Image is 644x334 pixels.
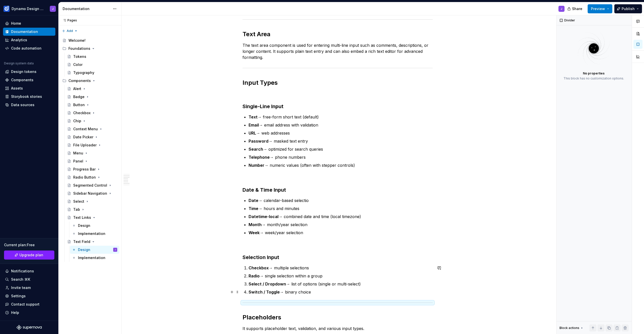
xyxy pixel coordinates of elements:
div: J [115,247,116,252]
div: Home [11,21,21,26]
a: Menu [65,149,119,157]
a: Home [3,19,55,27]
div: Typography [73,70,94,75]
a: Implementation [70,230,119,238]
div: Design system data [4,61,34,65]
span: Share [572,6,582,11]
strong: Checkbox [249,265,269,270]
span: Upgrade plan [19,253,43,258]
div: Menu [73,151,83,156]
span: Publish [622,6,635,11]
strong: Number [249,163,264,168]
div: Button [73,102,85,107]
h3: Single-Line Input [243,103,433,110]
div: Radio Button [73,175,96,180]
div: Notifications [11,269,34,274]
h3: Selection Input [243,254,433,261]
div: Tab [73,207,80,212]
a: Text Links [65,214,119,222]
a: Tab [65,205,119,214]
strong: Time [249,206,258,211]
button: Add [60,27,79,34]
a: Panel [65,157,119,165]
div: Context Menu [73,127,98,132]
div: Date Picker [73,135,93,140]
a: Sidebar Navigation [65,189,119,197]
a: Button [65,101,119,109]
p: → multiple selections [249,265,433,271]
div: Foundations [68,46,90,51]
div: Code automation [11,46,42,51]
p: It supports placeholder text, validation, and various input types. [243,325,433,331]
div: Dynamo Design System [12,6,44,11]
strong: Text [249,114,258,119]
div: Select [73,199,84,204]
div: Storybook stories [11,94,42,99]
a: Design [70,222,119,230]
div: Analytics [11,37,27,43]
div: Block actions [559,324,584,331]
p: → combined date and time (local timezone) [249,214,433,220]
div: Assets [11,86,23,91]
p: → week/year selection [249,230,433,236]
div: Settings [11,294,26,299]
strong: Telephone [249,155,270,160]
div: Implementation [78,255,105,260]
p: → month/year selection [249,222,433,228]
a: Progress Bar [65,165,119,173]
div: J [52,7,54,11]
button: Preview [588,4,612,13]
p: → numeric values (often with stepper controls) [249,162,433,168]
div: File Uploader [73,143,97,148]
strong: Radio [249,273,260,278]
p: → binary choice [249,289,433,295]
a: Color [65,61,119,69]
p: → email address with validation [249,122,433,128]
div: Page tree [60,36,119,262]
div: Contact support [11,302,39,307]
a: Radio Button [65,173,119,181]
strong: Datetime-local [249,214,278,219]
a: Date Picker [65,133,119,141]
button: Help [3,309,55,317]
h3: Date & Time Input [243,186,433,193]
div: Badge [73,94,85,99]
div: Components [60,77,119,85]
a: Storybook stories [3,93,55,101]
a: Badge [65,93,119,101]
button: Search ⌘K [3,275,55,283]
a: Data sources [3,101,55,109]
a: Checkbox [65,109,119,117]
div: Progress Bar [73,167,96,172]
div: Components [68,78,91,83]
a: Design tokens [3,68,55,76]
div: Text Links [73,215,91,220]
button: Share [565,4,586,13]
a: Alert [65,85,119,93]
p: → optimized for search queries [249,146,433,152]
img: c5f292b4-1c74-4827-b374-41971f8eb7d9.png [4,6,10,12]
strong: Week [249,230,260,235]
p: → single selection within a group [249,273,433,279]
a: File Uploader [65,141,119,149]
div: Sidebar Navigation [73,191,107,196]
strong: Email [249,122,259,128]
a: Documentation [3,28,55,36]
div: Help [11,310,19,315]
div: Block actions [559,326,579,330]
a: Settings [3,292,55,300]
div: Alert [73,86,81,91]
svg: Supernova Logo [17,325,42,330]
div: Design [78,247,90,252]
a: Assets [3,84,55,92]
div: J [561,7,562,11]
a: Analytics [3,36,55,44]
div: Components [11,77,33,82]
p: → web addresses [249,130,433,136]
div: Data sources [11,102,34,107]
div: Design tokens [11,69,36,74]
strong: Search [249,147,263,152]
button: Notifications [3,267,55,275]
div: Text Field [73,239,90,244]
div: No properties [583,71,605,75]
